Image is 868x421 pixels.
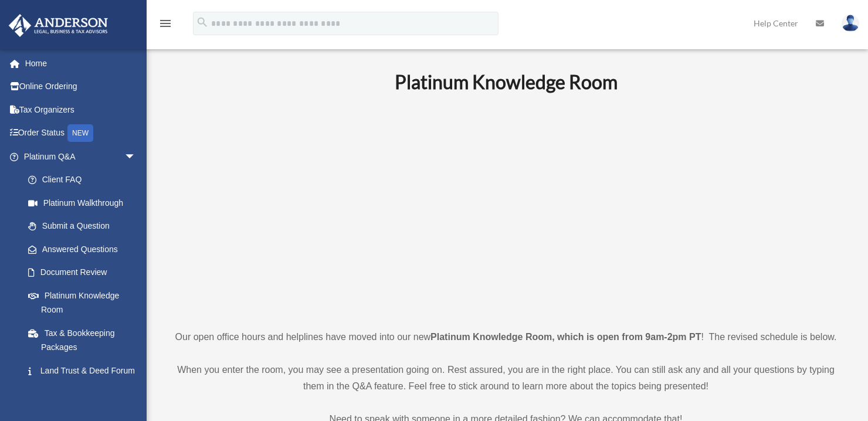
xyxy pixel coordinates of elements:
a: Answered Questions [16,237,154,261]
i: search [196,16,209,29]
a: Submit a Question [16,215,154,238]
a: Home [8,52,154,75]
a: Online Ordering [8,75,154,99]
a: Document Review [16,261,154,284]
a: Platinum Q&Aarrow_drop_down [8,145,154,168]
p: When you enter the room, you may see a presentation going on. Rest assured, you are in the right ... [167,362,845,395]
a: Client FAQ [16,168,154,192]
a: Land Trust & Deed Forum [16,359,154,382]
img: User Pic [842,15,859,32]
div: NEW [67,124,93,142]
a: Tax Organizers [8,98,154,121]
a: Order StatusNEW [8,121,154,145]
iframe: 231110_Toby_KnowledgeRoom [330,109,682,307]
a: Platinum Knowledge Room [16,284,148,321]
a: Tax & Bookkeeping Packages [16,321,154,359]
a: Platinum Walkthrough [16,191,154,215]
strong: Platinum Knowledge Room, which is open from 9am-2pm PT [430,332,701,342]
p: Our open office hours and helplines have moved into our new ! The revised schedule is below. [167,329,845,345]
span: arrow_drop_down [124,145,148,169]
i: menu [158,16,172,30]
b: Platinum Knowledge Room [395,70,618,93]
a: menu [158,21,172,30]
img: Anderson Advisors Platinum Portal [5,14,111,37]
